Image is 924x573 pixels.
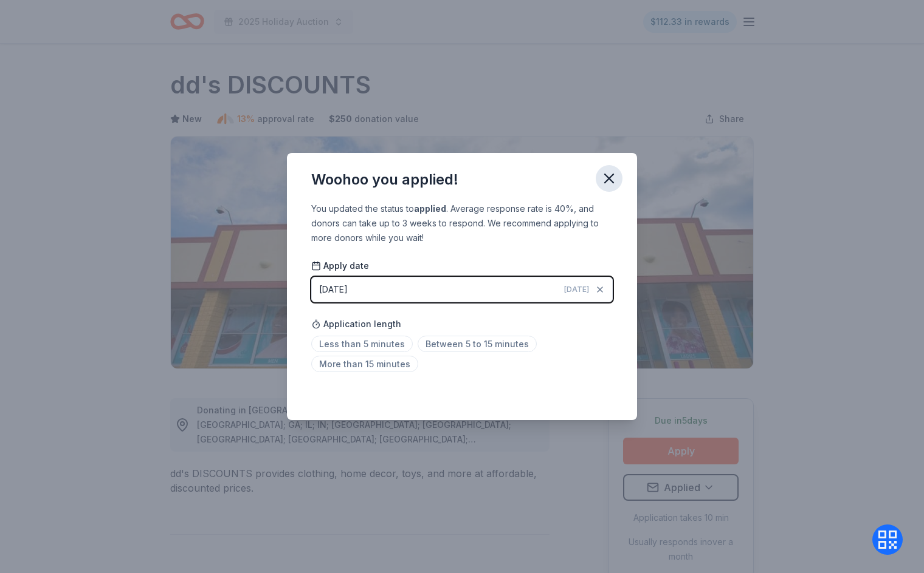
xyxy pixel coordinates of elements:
span: Apply date [311,260,369,272]
span: Application length [311,317,401,331]
div: You updated the status to . Average response rate is 40%, and donors can take up to 3 weeks to re... [311,202,613,245]
b: applied [414,203,446,214]
span: [DATE] [564,285,589,294]
div: [DATE] [319,282,348,297]
span: Less than 5 minutes [311,336,413,352]
button: [DATE][DATE] [311,277,613,302]
span: Between 5 to 15 minutes [418,336,537,352]
div: Woohoo you applied! [311,170,458,189]
span: More than 15 minutes [311,356,418,372]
